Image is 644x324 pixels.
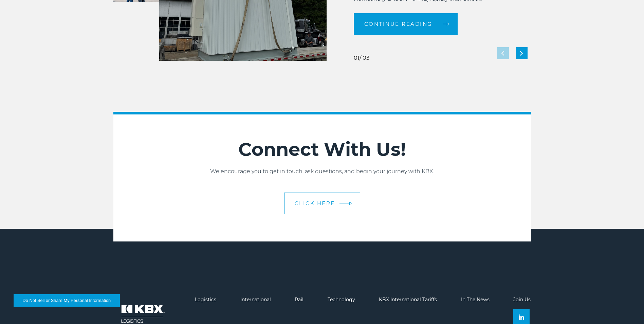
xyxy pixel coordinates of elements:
iframe: Chat Widget [610,291,644,324]
div: / 03 [354,55,369,61]
a: Technology [328,296,355,303]
a: Continue reading arrow arrow [354,13,458,35]
a: CLICK HERE arrow arrow [284,193,360,214]
div: Next slide [516,47,528,59]
a: Join Us [513,296,531,303]
span: 01 [354,55,360,61]
button: Do Not Sell or Share My Personal Information [14,294,120,307]
img: next slide [520,51,523,55]
span: Continue reading [364,21,433,26]
h2: Connect With Us! [113,138,531,161]
p: We encourage you to get in touch, ask questions, and begin your journey with KBX. [113,167,531,176]
img: arrow [349,201,352,205]
img: Linkedin [519,314,524,320]
a: KBX International Tariffs [379,296,437,303]
span: CLICK HERE [295,201,335,206]
a: Logistics [195,296,216,303]
a: Rail [295,296,303,303]
a: In The News [461,296,490,303]
a: International [240,296,271,303]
